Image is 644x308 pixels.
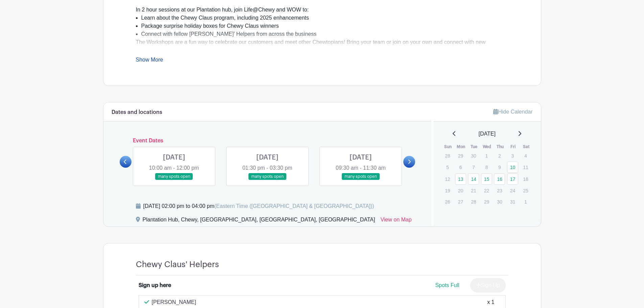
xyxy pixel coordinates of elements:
div: x 1 [487,298,494,306]
a: Show More [136,57,163,65]
p: 1 [481,150,492,161]
p: 1 [520,196,531,207]
p: 6 [455,162,466,172]
th: Thu [494,143,507,150]
p: [PERSON_NAME] [152,298,196,306]
p: 29 [481,196,492,207]
li: Connect with fellow [PERSON_NAME]’ Helpers from across the business [141,30,508,38]
a: 14 [468,173,479,185]
p: 8 [481,162,492,172]
h6: Dates and locations [112,109,162,116]
p: 20 [455,185,466,196]
p: 28 [468,196,479,207]
div: Sign up here [139,281,171,289]
th: Tue [468,143,481,150]
p: 30 [494,196,505,207]
h6: Event Dates [132,138,404,144]
p: 27 [455,196,466,207]
li: Learn about the Chewy Claus program, including 2025 enhancements [141,14,508,22]
p: 29 [455,150,466,161]
a: Hide Calendar [493,109,532,115]
p: 7 [468,162,479,172]
a: View on Map [380,216,411,227]
th: Sun [442,143,455,150]
div: The Workshops are a fun way to celebrate our customers and meet other Chewtopians! Bring your tea... [136,38,508,95]
a: 17 [507,173,518,185]
p: 11 [520,162,531,172]
th: Sat [520,143,533,150]
p: 24 [507,185,518,196]
th: Fri [507,143,520,150]
p: 22 [481,185,492,196]
h4: Chewy Claus' Helpers [136,260,219,269]
div: Plantation Hub, Chewy, [GEOGRAPHIC_DATA], [GEOGRAPHIC_DATA], [GEOGRAPHIC_DATA] [143,216,375,227]
p: 25 [520,185,531,196]
p: 18 [520,174,531,184]
p: 21 [468,185,479,196]
p: 12 [442,174,453,184]
p: 19 [442,185,453,196]
p: 23 [494,185,505,196]
a: 10 [507,162,518,173]
p: 4 [520,150,531,161]
p: 28 [442,150,453,161]
a: 16 [494,173,505,185]
li: Package surprise holiday boxes for Chewy Claus winners [141,22,508,30]
div: In 2 hour sessions at our Plantation hub, join Life@Chewy and WOW to: [136,6,508,14]
p: 31 [507,196,518,207]
th: Wed [481,143,494,150]
p: 2 [494,150,505,161]
a: 15 [481,173,492,185]
span: [DATE] [479,130,496,138]
a: 13 [455,173,466,185]
th: Mon [455,143,468,150]
p: 26 [442,196,453,207]
p: 5 [442,162,453,172]
p: 9 [494,162,505,172]
span: (Eastern Time ([GEOGRAPHIC_DATA] & [GEOGRAPHIC_DATA])) [214,203,374,209]
p: 30 [468,150,479,161]
span: Spots Full [435,282,459,288]
div: [DATE] 02:00 pm to 04:00 pm [143,202,374,210]
p: 3 [507,150,518,161]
